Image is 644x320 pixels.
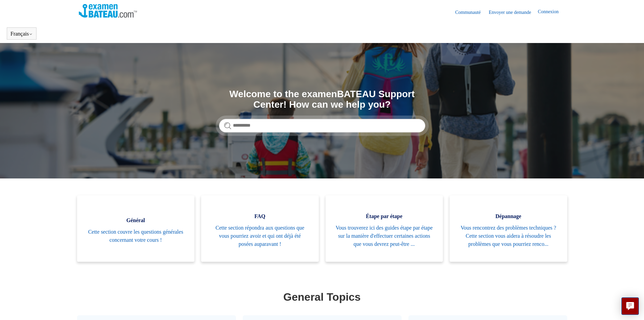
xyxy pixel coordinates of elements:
[201,195,319,262] a: FAQ Cette section répondra aux questions que vous pourriez avoir et qui ont déjà été posées aupar...
[219,89,425,110] h1: Welcome to the examenBATEAU Support Center! How can we help you?
[450,195,567,262] a: Dépannage Vous rencontrez des problèmes techniques ? Cette section vous aidera à résoudre les pro...
[87,216,185,225] span: Général
[87,228,185,244] span: Cette section couvre les questions générales concernant votre cours !
[336,224,433,248] span: Vous trouverez ici des guides étape par étape sur la manière d'effectuer certaines actions que vo...
[211,224,309,248] span: Cette section répondra aux questions que vous pourriez avoir et qui ont déjà été posées auparavant !
[79,4,137,18] img: Page d’accueil du Centre d’aide Examen Bateau
[211,212,309,220] span: FAQ
[336,212,433,220] span: Étape par étape
[79,289,566,305] h1: General Topics
[455,9,487,16] a: Communauté
[460,224,557,248] span: Vous rencontrez des problèmes techniques ? Cette section vous aidera à résoudre les problèmes que...
[326,195,443,262] a: Étape par étape Vous trouverez ici des guides étape par étape sur la manière d'effectuer certaine...
[10,31,33,37] button: Français
[621,297,639,315] button: Live chat
[77,195,195,262] a: Général Cette section couvre les questions générales concernant votre cours !
[489,9,538,16] a: Envoyer une demande
[460,212,557,220] span: Dépannage
[219,119,425,132] input: Rechercher
[538,8,565,16] a: Connexion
